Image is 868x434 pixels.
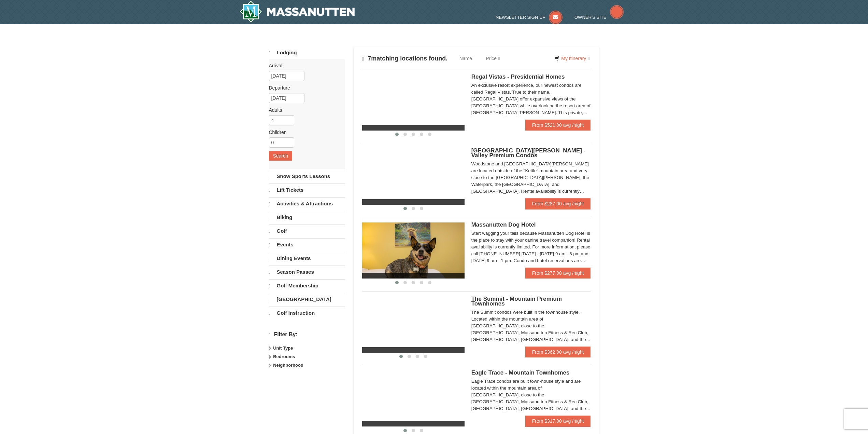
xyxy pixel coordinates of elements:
[273,354,295,359] strong: Bedrooms
[525,347,591,357] a: From $362.00 avg /night
[481,52,505,65] a: Price
[269,170,345,183] a: Snow Sports Lessons
[269,344,319,349] strong: Price per Night: (USD $)
[269,279,345,292] a: Golf Membership
[273,345,293,351] strong: Unit Type
[269,84,340,91] label: Departure
[471,73,565,80] span: Regal Vistas - Presidential Homes
[471,147,586,159] span: [GEOGRAPHIC_DATA][PERSON_NAME] - Valley Premium Condos
[269,184,345,196] a: Lift Tickets
[454,52,481,65] a: Name
[525,198,591,209] a: From $287.00 avg /night
[269,252,345,265] a: Dining Events
[269,238,345,251] a: Events
[471,82,591,116] div: An exclusive resort experience, our newest condos are called Regal Vistas. True to their name, [G...
[269,62,340,69] label: Arrival
[269,211,345,224] a: Biking
[269,151,292,161] button: Search
[269,266,345,279] a: Season Passes
[471,161,591,195] div: Woodstone and [GEOGRAPHIC_DATA][PERSON_NAME] are located outside of the "Kettle" mountain area an...
[269,197,345,210] a: Activities & Attractions
[525,268,591,279] a: From $277.00 avg /night
[269,129,340,136] label: Children
[471,296,562,307] span: The Summit - Mountain Premium Townhomes
[471,369,570,376] span: Eagle Trace - Mountain Townhomes
[496,15,563,20] a: Newsletter Sign Up
[273,363,303,368] strong: Neighborhood
[525,416,591,426] a: From $317.00 avg /night
[471,221,536,228] span: Massanutten Dog Hotel
[269,225,345,238] a: Golf
[269,293,345,306] a: [GEOGRAPHIC_DATA]
[269,331,345,338] h4: Filter By:
[269,107,340,113] label: Adults
[550,53,594,64] a: My Itinerary
[496,15,545,20] span: Newsletter Sign Up
[240,1,355,23] a: Massanutten Resort
[471,309,591,343] div: The Summit condos were built in the townhouse style. Located within the mountain area of [GEOGRAP...
[240,1,355,23] img: Massanutten Resort Logo
[574,15,607,20] span: Owner's Site
[269,46,345,59] a: Lodging
[525,120,591,131] a: From $521.00 avg /night
[471,230,591,264] div: Start wagging your tails because Massanutten Dog Hotel is the place to stay with your canine trav...
[471,378,591,412] div: Eagle Trace condos are built town-house style and are located within the mountain area of [GEOGRA...
[269,307,345,320] a: Golf Instruction
[574,15,624,20] a: Owner's Site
